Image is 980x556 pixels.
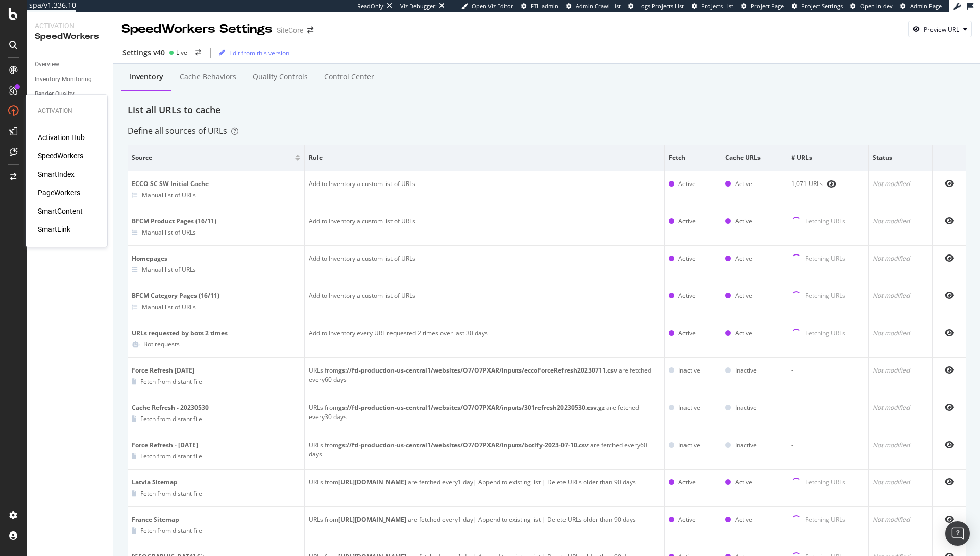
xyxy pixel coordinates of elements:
div: Manual list of URLs [142,265,196,274]
div: Active [735,478,752,487]
div: Overview [35,59,59,70]
div: Active [678,254,696,263]
div: SiteCore [277,25,303,35]
div: Inactive [735,366,757,375]
div: Active [678,329,696,338]
div: eye [945,179,954,188]
div: Define all sources of URLs [128,125,238,137]
div: ReadOnly: [357,2,385,10]
div: Edit from this version [229,49,289,57]
button: Preview URL [908,21,972,37]
a: PageWorkers [38,188,80,198]
td: Add to Inventory every URL requested 2 times over last 30 days [305,320,665,358]
div: Fetch from distant file [140,377,202,386]
div: Manual list of URLs [142,228,196,237]
div: Fetching URLs [805,291,845,302]
span: Fetch [669,153,714,163]
div: Not modified [873,179,928,189]
div: Force Refresh - [DATE] [132,441,300,450]
div: France Sitemap [132,515,300,524]
div: eye [945,441,954,449]
span: # URLs [791,153,862,163]
a: Projects List [692,2,733,10]
span: Admin Crawl List [576,2,621,10]
div: URLs from are fetched every 30 days [309,403,660,422]
div: Manual list of URLs [142,191,196,199]
b: gs://ftl-production-us-central1/websites/O7/O7PXAR/inputs/301refresh20230530.csv.gz [338,403,605,412]
a: FTL admin [521,2,558,10]
div: Active [678,291,696,300]
div: Active [678,478,696,487]
div: Not modified [873,254,928,263]
div: Active [735,254,752,263]
a: Open in dev [850,2,893,10]
span: Projects List [701,2,733,10]
div: Active [678,515,696,524]
div: ECCO SC SW Initial Cache [132,179,300,189]
a: SmartContent [38,206,83,216]
div: Homepages [132,254,300,263]
div: BFCM Product Pages (16/11) [132,217,300,226]
b: [URL][DOMAIN_NAME] [338,515,406,524]
div: Inactive [678,441,700,450]
a: SpeedWorkers [38,151,83,161]
div: Open Intercom Messenger [945,521,970,546]
div: SpeedWorkers Settings [121,20,273,38]
div: 1,071 URLs [791,179,864,189]
div: BFCM Category Pages (16/11) [132,291,300,300]
div: Not modified [873,515,928,524]
div: arrow-right-arrow-left [195,50,201,56]
div: Fetching URLs [805,254,845,264]
div: Active [735,329,752,338]
div: Manual list of URLs [142,303,196,311]
span: Logs Projects List [638,2,684,10]
td: Add to Inventory a custom list of URLs [305,208,665,246]
div: Inactive [678,366,700,375]
a: Admin Crawl List [566,2,621,10]
td: Add to Inventory a custom list of URLs [305,246,665,283]
div: eye [945,329,954,337]
span: Project Page [751,2,784,10]
div: Not modified [873,366,928,375]
div: Fetching URLs [805,217,845,227]
span: Project Settings [801,2,843,10]
b: gs://ftl-production-us-central1/websites/O7/O7PXAR/inputs/eccoForceRefresh20230711.csv [338,366,617,375]
td: Add to Inventory a custom list of URLs [305,171,665,208]
a: Logs Projects List [628,2,684,10]
div: Settings v40 [122,48,165,58]
div: Activation [38,107,95,115]
div: Fetching URLs [805,478,845,488]
a: Overview [35,59,106,70]
span: Status [873,153,925,163]
div: eye [945,366,954,374]
div: Force Refresh [DATE] [132,366,300,375]
div: Fetching URLs [805,329,845,339]
div: eye [945,515,954,523]
div: Latvia Sitemap [132,478,300,487]
div: arrow-right-arrow-left [307,27,313,34]
div: URLs from are fetched every 60 days [309,441,660,459]
button: Edit from this version [215,44,289,61]
div: Fetching URLs [805,515,845,525]
div: Cache Refresh - 20230530 [132,403,300,412]
span: Admin Page [910,2,942,10]
div: Active [735,515,752,524]
a: Render Quality [35,89,106,100]
span: FTL admin [531,2,558,10]
div: URLs from are fetched every 1 day | Append to existing list | Delete URLs older than 90 days [309,515,660,524]
td: - [787,358,869,395]
div: Active [735,179,752,189]
div: Active [735,217,752,226]
a: SmartLink [38,224,70,235]
div: eye [945,478,954,486]
div: Not modified [873,329,928,338]
div: eye [945,217,954,225]
div: Fetch from distant file [140,489,202,498]
div: Active [678,179,696,189]
div: Preview URL [924,25,959,34]
div: Inactive [735,403,757,412]
span: Source [132,153,292,163]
